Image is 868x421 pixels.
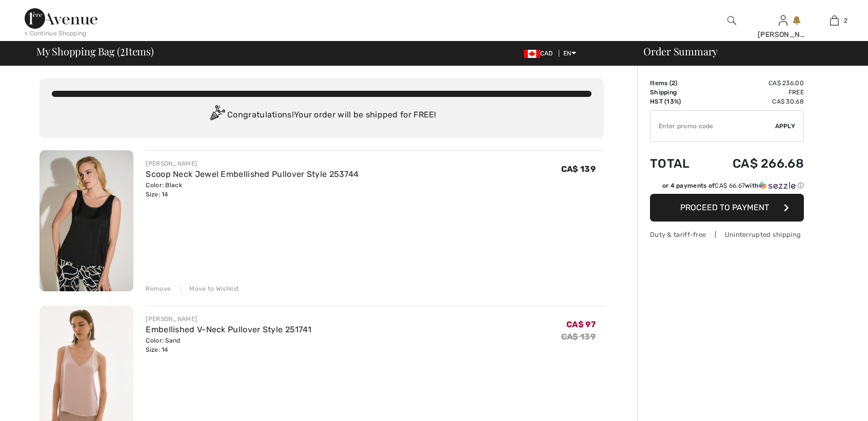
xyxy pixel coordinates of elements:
[672,79,675,87] span: 2
[25,8,97,29] img: 1ère Avenue
[146,336,311,354] div: Color: Sand Size: 14
[146,314,311,324] div: [PERSON_NAME]
[758,29,808,40] div: [PERSON_NAME]
[779,15,787,25] a: Sign In
[40,150,133,291] img: Scoop Neck Jewel Embellished Pullover Style 253744
[705,88,804,97] td: Free
[561,332,596,342] s: CA$ 139
[25,29,87,38] div: < Continue Shopping
[759,181,796,190] img: Sezzle
[650,146,705,181] td: Total
[705,78,804,88] td: CA$ 236.00
[775,122,796,131] span: Apply
[566,319,596,329] span: CA$ 97
[650,194,804,222] button: Proceed to Payment
[650,181,804,194] div: or 4 payments ofCA$ 66.67withSezzle Click to learn more about Sezzle
[146,284,171,293] div: Remove
[524,50,540,58] img: Canadian Dollar
[561,164,596,174] span: CA$ 139
[830,14,839,27] img: My Bag
[650,78,705,88] td: Items ( )
[650,111,775,142] input: Promo code
[680,203,769,212] span: Proceed to Payment
[146,169,359,179] a: Scoop Neck Jewel Embellished Pullover Style 253744
[705,146,804,181] td: CA$ 266.68
[844,16,847,25] span: 2
[146,325,311,334] a: Embellished V-Neck Pullover Style 251741
[650,88,705,97] td: Shipping
[631,46,862,56] div: Order Summary
[524,50,557,57] span: CAD
[650,230,804,239] div: Duty & tariff-free | Uninterrupted shipping
[563,50,576,57] span: EN
[146,159,359,168] div: [PERSON_NAME]
[146,181,359,199] div: Color: Black Size: 14
[36,46,154,56] span: My Shopping Bag ( Items)
[120,44,125,57] span: 2
[207,105,227,126] img: Congratulation2.svg
[809,14,859,27] a: 2
[52,105,591,126] div: Congratulations! Your order will be shipped for FREE!
[779,14,787,27] img: My Info
[715,182,745,189] span: CA$ 66.67
[662,181,804,190] div: or 4 payments of with
[727,14,736,27] img: search the website
[181,284,239,293] div: Move to Wishlist
[650,97,705,106] td: HST (13%)
[705,97,804,106] td: CA$ 30.68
